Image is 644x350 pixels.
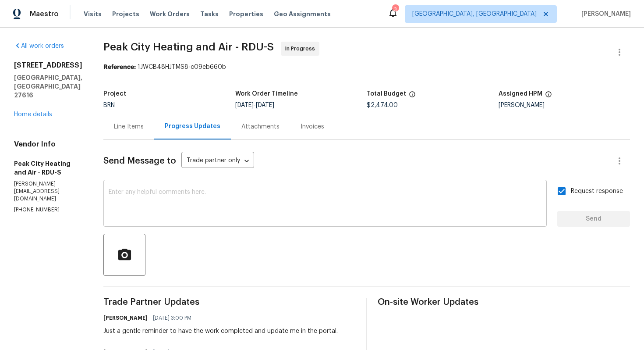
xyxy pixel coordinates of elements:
span: Visits [84,10,102,18]
span: BRN [103,102,115,108]
p: [PHONE_NUMBER] [14,206,82,214]
span: The total cost of line items that have been proposed by Opendoor. This sum includes line items th... [409,91,416,102]
div: Attachments [241,122,280,131]
span: The hpm assigned to this work order. [545,91,552,102]
a: All work orders [14,43,64,49]
div: [PERSON_NAME] [499,102,630,108]
span: $2,474.00 [367,102,398,108]
span: Tasks [200,11,219,17]
span: - [235,102,274,108]
div: Trade partner only [181,154,254,168]
span: Send Message to [103,157,176,165]
span: Projects [112,10,139,18]
div: Just a gentle reminder to have the work completed and update me in the portal. [103,327,338,336]
h6: [PERSON_NAME] [103,314,148,322]
h5: Total Budget [367,91,406,97]
div: 3 [392,5,398,14]
span: Maestro [30,10,59,18]
span: Work Orders [150,10,190,18]
div: Progress Updates [165,122,220,131]
span: On-site Worker Updates [378,298,630,307]
span: [DATE] [235,102,254,108]
p: [PERSON_NAME][EMAIL_ADDRESS][DOMAIN_NAME] [14,180,82,203]
h5: Project [103,91,126,97]
span: Trade Partner Updates [103,298,356,307]
div: 1JWCB48HJTMS8-c09eb660b [103,63,630,71]
span: In Progress [285,44,318,53]
h4: Vendor Info [14,140,82,149]
h5: Work Order Timeline [235,91,298,97]
h2: [STREET_ADDRESS] [14,61,82,70]
span: [GEOGRAPHIC_DATA], [GEOGRAPHIC_DATA] [412,10,537,18]
h5: [GEOGRAPHIC_DATA], [GEOGRAPHIC_DATA] 27616 [14,73,82,100]
span: Geo Assignments [274,10,331,18]
span: [DATE] 3:00 PM [153,314,191,322]
span: Properties [229,10,263,18]
span: Request response [571,187,623,196]
span: [PERSON_NAME] [578,10,631,18]
b: Reference: [103,64,136,70]
h5: Peak City Heating and Air - RDU-S [14,159,82,177]
h5: Assigned HPM [499,91,542,97]
span: Peak City Heating and Air - RDU-S [103,42,274,52]
div: Line Items [114,122,144,131]
a: Home details [14,111,52,118]
div: Invoices [301,122,324,131]
span: [DATE] [256,102,274,108]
